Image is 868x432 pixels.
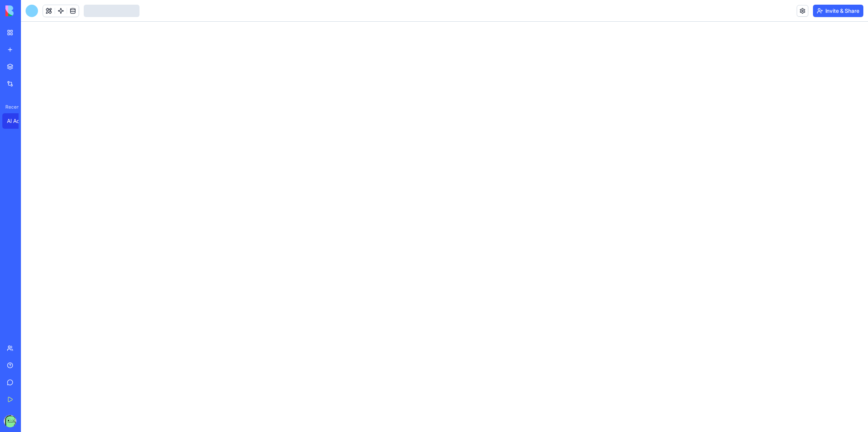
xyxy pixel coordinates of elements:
[7,117,29,125] div: AI Ad Generator
[4,415,16,427] img: ACg8ocLNGcts91EzV2x43HOJtTy_SLwv7wLwFDiuNph2Z1kz6eYC0LM=s96-c
[5,5,53,16] img: logo
[2,113,33,129] a: AI Ad Generator
[2,104,19,110] span: Recent
[813,5,863,17] button: Invite & Share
